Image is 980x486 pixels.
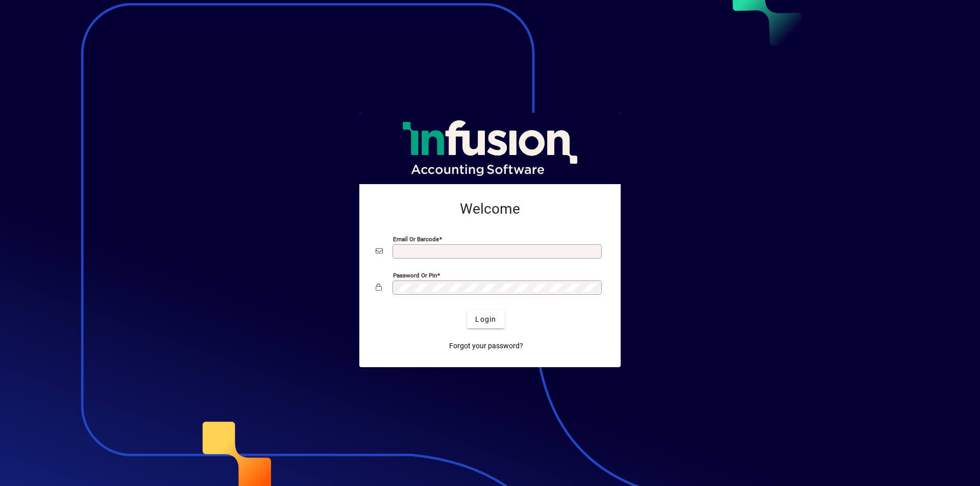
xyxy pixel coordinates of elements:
[393,236,439,243] mat-label: Email or Barcode
[467,310,504,328] button: Login
[475,314,496,325] span: Login
[393,272,437,279] mat-label: Password or Pin
[445,337,527,355] a: Forgot your password?
[449,341,523,351] span: Forgot your password?
[376,200,604,218] h2: Welcome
